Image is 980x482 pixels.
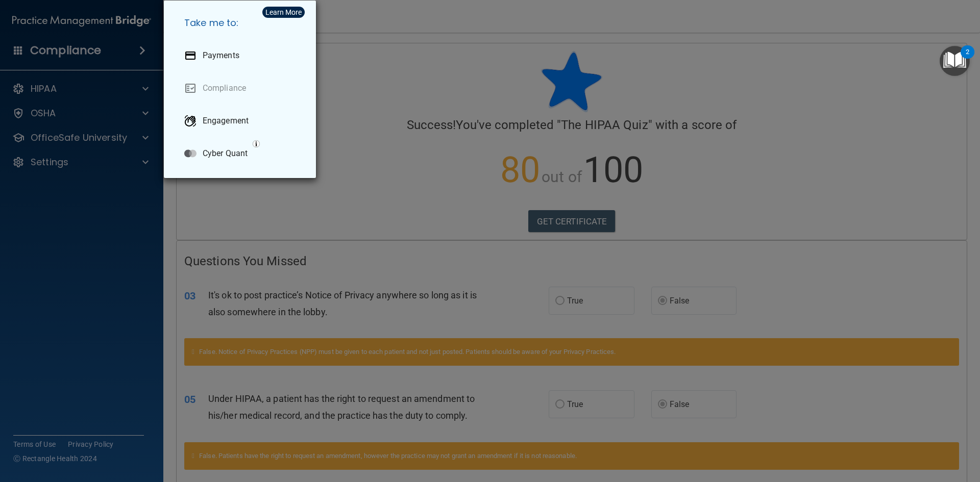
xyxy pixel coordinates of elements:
[203,148,248,159] p: Cyber Quant
[176,9,308,37] h5: Take me to:
[203,116,249,126] p: Engagement
[940,46,970,76] button: Open Resource Center, 2 new notifications
[203,50,239,61] p: Payments
[966,52,969,65] div: 2
[176,74,308,103] a: Compliance
[176,41,308,70] a: Payments
[176,139,308,168] a: Cyber Quant
[262,7,305,18] button: Learn More
[265,9,302,16] div: Learn More
[176,107,308,135] a: Engagement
